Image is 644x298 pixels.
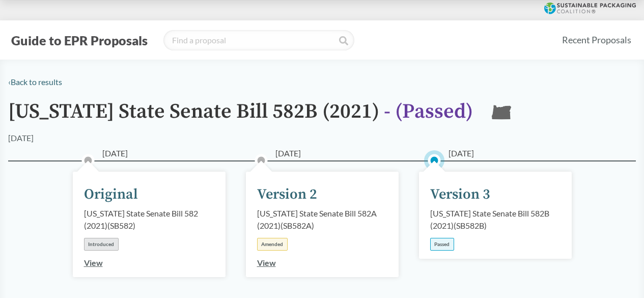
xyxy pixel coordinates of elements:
div: [DATE] [8,132,34,144]
div: [US_STATE] State Senate Bill 582 (2021) ( SB582 ) [84,207,214,232]
div: [US_STATE] State Senate Bill 582A (2021) ( SB582A ) [257,207,387,232]
div: Passed [430,238,454,251]
button: Guide to EPR Proposals [8,32,151,48]
div: Original [84,184,138,205]
span: - ( Passed ) [384,99,473,124]
a: View [257,258,276,267]
div: [US_STATE] State Senate Bill 582B (2021) ( SB582B ) [430,207,561,232]
span: [DATE] [102,147,128,159]
h1: [US_STATE] State Senate Bill 582B (2021) [8,100,473,132]
a: View [84,258,103,267]
div: Amended [257,238,288,251]
div: Version 3 [430,184,490,205]
div: Introduced [84,238,119,251]
a: Recent Proposals [557,29,636,51]
input: Find a proposal [163,30,354,50]
span: [DATE] [275,147,301,159]
div: Version 2 [257,184,317,205]
a: ‹Back to results [8,77,62,87]
span: [DATE] [449,147,474,159]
